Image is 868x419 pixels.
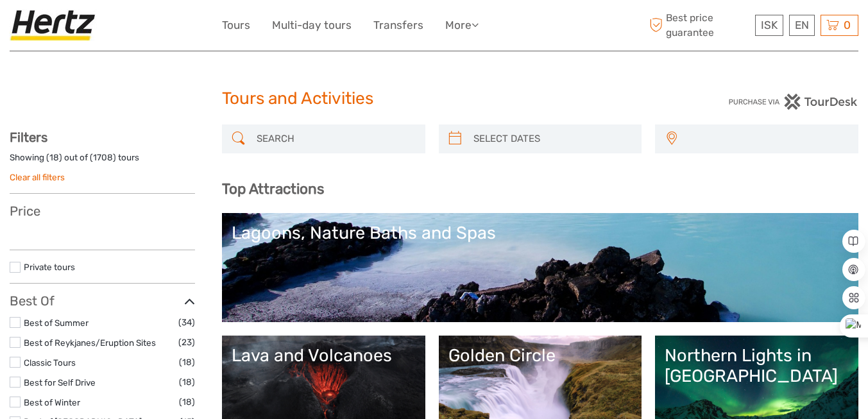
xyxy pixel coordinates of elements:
a: Multi-day tours [272,16,352,35]
a: Best for Self Drive [24,377,96,388]
div: Lagoons, Nature Baths and Spas [232,223,849,243]
h3: Best Of [10,293,195,309]
a: Classic Tours [24,357,76,368]
a: More [445,16,479,35]
img: PurchaseViaTourDesk.png [728,94,858,110]
div: Northern Lights in [GEOGRAPHIC_DATA] [665,345,849,387]
b: Top Attractions [222,180,324,198]
span: (23) [178,335,195,350]
h3: Price [10,203,195,219]
strong: Filters [10,130,47,145]
img: Hertz [10,10,101,41]
a: Tours [222,16,250,35]
label: 18 [49,151,59,164]
a: Best of Winter [24,397,80,407]
input: SELECT DATES [468,128,636,150]
a: Transfers [373,16,423,35]
h1: Tours and Activities [222,89,647,109]
span: (34) [178,315,195,330]
span: 0 [842,19,853,31]
a: Lagoons, Nature Baths and Spas [232,223,849,312]
span: (18) [179,355,195,370]
a: Clear all filters [10,172,65,182]
a: Best of Reykjanes/Eruption Sites [24,338,156,348]
div: Lava and Volcanoes [232,345,416,366]
a: Best of Summer [24,318,89,328]
div: Golden Circle [448,345,633,366]
span: ISK [761,19,778,31]
span: (18) [179,395,195,409]
span: Best price guarantee [646,11,752,39]
input: SEARCH [251,128,419,150]
label: 1708 [93,151,113,164]
a: Private tours [24,262,75,272]
div: Showing ( ) out of ( ) tours [10,151,195,171]
div: EN [789,15,815,36]
span: (18) [179,375,195,389]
